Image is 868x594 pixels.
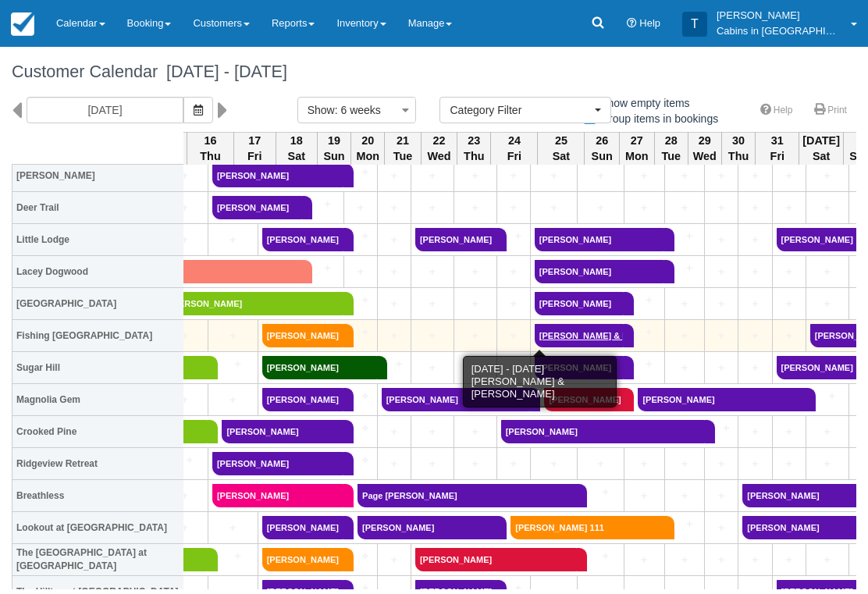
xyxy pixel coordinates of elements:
[450,102,591,118] span: Category Filter
[458,200,493,216] a: +
[709,232,734,248] a: +
[208,356,253,372] a: +
[343,452,373,468] a: +
[664,260,700,276] a: +
[415,548,577,571] a: [PERSON_NAME]
[638,388,806,411] a: [PERSON_NAME]
[577,548,620,564] a: +
[302,196,340,212] a: +
[624,292,660,308] a: +
[582,97,702,108] span: Show empty items
[212,392,254,408] a: +
[669,200,701,216] a: +
[544,388,624,411] a: [PERSON_NAME]
[212,452,343,475] a: [PERSON_NAME]
[262,228,343,251] a: [PERSON_NAME]
[212,484,343,507] a: [PERSON_NAME]
[501,296,526,312] a: +
[777,200,802,216] a: +
[343,420,373,436] a: +
[212,164,343,187] a: [PERSON_NAME]
[709,360,734,376] a: +
[415,264,450,280] a: +
[582,168,620,184] a: +
[669,552,701,568] a: +
[742,424,767,440] a: +
[377,356,407,372] a: +
[415,228,496,251] a: [PERSON_NAME]
[777,328,802,344] a: +
[358,516,496,539] a: [PERSON_NAME]
[538,132,585,165] th: 25 Sat
[810,424,845,440] a: +
[669,488,701,504] a: +
[491,132,538,165] th: 24 Fri
[208,548,253,564] a: +
[709,296,734,312] a: +
[276,132,317,165] th: 18 Sat
[582,200,620,216] a: +
[501,168,526,184] a: +
[382,296,407,312] a: +
[709,552,734,568] a: +
[664,228,700,244] a: +
[262,548,343,571] a: [PERSON_NAME]
[501,200,526,216] a: +
[348,264,373,280] a: +
[343,164,373,180] a: +
[669,328,701,344] a: +
[415,200,450,216] a: +
[627,19,637,29] i: Help
[348,200,373,216] a: +
[654,132,688,165] th: 28 Tue
[415,456,450,472] a: +
[343,228,373,244] a: +
[709,168,734,184] a: +
[810,296,845,312] a: +
[458,424,493,440] a: +
[582,456,620,472] a: +
[742,328,767,344] a: +
[415,296,450,312] a: +
[165,168,204,184] a: +
[458,296,493,312] a: +
[777,296,802,312] a: +
[165,328,204,344] a: +
[709,264,734,280] a: +
[382,552,407,568] a: +
[158,62,287,81] span: [DATE] - [DATE]
[382,200,407,216] a: +
[12,480,184,512] th: Breathless
[12,256,184,288] th: Lacey Dogwood
[742,168,767,184] a: +
[262,324,343,347] a: [PERSON_NAME]
[742,232,767,248] a: +
[165,488,204,504] a: +
[165,200,204,216] a: +
[382,264,407,280] a: +
[628,456,660,472] a: +
[777,456,802,472] a: +
[535,228,664,251] a: [PERSON_NAME]
[628,488,660,504] a: +
[805,99,856,122] a: Print
[439,97,611,123] button: Category Filter
[262,356,377,379] a: [PERSON_NAME]
[385,132,421,165] th: 21 Tue
[421,132,457,165] th: 22 Wed
[12,160,184,192] th: [PERSON_NAME]
[165,232,204,248] a: +
[535,356,624,379] a: [PERSON_NAME]
[382,388,531,411] a: [PERSON_NAME]
[415,360,450,376] a: +
[669,168,701,184] a: +
[458,264,493,280] a: +
[535,168,573,184] a: +
[457,132,491,165] th: 23 Thu
[628,200,660,216] a: +
[415,168,450,184] a: +
[721,132,755,165] th: 30 Thu
[12,320,184,352] th: Fishing [GEOGRAPHIC_DATA]
[535,292,624,315] a: [PERSON_NAME]
[777,168,802,184] a: +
